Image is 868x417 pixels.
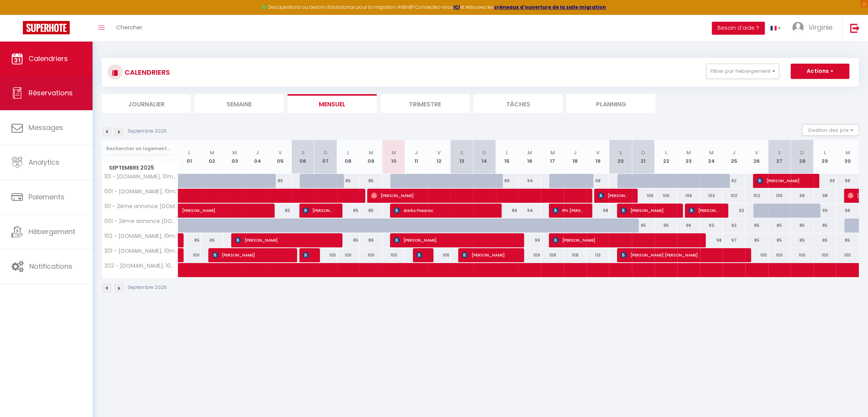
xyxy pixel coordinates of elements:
[655,140,678,174] th: 22
[768,140,791,174] th: 27
[496,140,519,174] th: 15
[303,203,333,218] span: [PERSON_NAME]
[178,140,201,174] th: 01
[201,233,224,247] div: 85
[598,188,628,203] span: [PERSON_NAME]
[677,140,700,174] th: 23
[553,203,583,218] span: Phi [PERSON_NAME]
[700,233,723,247] div: 98
[814,218,836,233] div: 85
[391,149,396,156] abbr: M
[550,149,555,156] abbr: M
[665,149,667,156] abbr: L
[178,204,201,218] a: [PERSON_NAME]
[337,140,360,174] th: 08
[103,248,179,254] span: 201 - [DOMAIN_NAME], 10mn à pied [GEOGRAPHIC_DATA], Parking Rue Gratuit, De 1 à 6 personnes, Cuis...
[182,199,252,214] span: [PERSON_NAME]
[655,218,678,233] div: 95
[496,174,519,188] div: 89
[677,218,700,233] div: 96
[269,204,292,218] div: 85
[745,248,768,262] div: 100
[178,233,201,247] div: 85
[188,149,190,156] abbr: L
[278,149,282,156] abbr: V
[791,248,814,262] div: 100
[700,140,723,174] th: 24
[405,140,428,174] th: 11
[110,15,148,42] a: Chercher
[212,248,288,262] span: [PERSON_NAME]
[823,149,826,156] abbr: L
[786,15,842,42] a: ... Virginie
[732,149,735,156] abbr: J
[269,140,292,174] th: 05
[453,4,460,10] a: ICI
[518,204,541,218] div: 94
[291,140,314,174] th: 06
[437,149,441,156] abbr: V
[337,248,360,262] div: 100
[128,284,167,291] p: Septembre 2025
[301,149,305,156] abbr: S
[802,124,859,136] button: Gestion des prix
[29,54,68,63] span: Calendriers
[620,203,674,218] span: [PERSON_NAME]
[528,149,532,156] abbr: M
[23,21,70,34] img: Super Booking
[123,64,170,81] h3: CALENDRIERS
[347,149,349,156] abbr: L
[428,248,451,262] div: 106
[655,189,678,203] div: 105
[29,88,73,98] span: Réservations
[371,188,584,203] span: [PERSON_NAME]
[620,248,742,262] span: [PERSON_NAME] [PERSON_NAME]
[29,157,59,167] span: Analytics
[210,149,214,156] abbr: M
[564,140,587,174] th: 18
[553,233,697,247] span: [PERSON_NAME]
[195,94,284,113] li: Semaine
[360,140,382,174] th: 09
[587,248,609,262] div: 113
[483,149,486,156] abbr: D
[29,227,75,236] span: Hébergement
[103,233,179,239] span: 102 - [DOMAIN_NAME], 10mn à pied [GEOGRAPHIC_DATA], Parking Rue Gratuit, De 1 à 4 personnes, Cuis...
[745,233,768,247] div: 85
[106,142,174,156] input: Rechercher un logement...
[723,174,745,188] div: 92
[689,203,719,218] span: [PERSON_NAME]
[800,149,804,156] abbr: D
[116,23,142,31] span: Chercher
[836,140,859,174] th: 30
[382,140,405,174] th: 10
[814,204,836,218] div: 99
[632,140,655,174] th: 21
[128,128,167,135] p: Septembre 2025
[29,261,72,271] span: Notifications
[232,149,237,156] abbr: M
[494,4,606,10] a: créneaux d'ouverture de la salle migration
[845,149,850,156] abbr: M
[619,149,622,156] abbr: S
[103,263,179,269] span: 202 - [DOMAIN_NAME], 10mn à pied [GEOGRAPHIC_DATA], Parking Rue Gratuit, De 1 à 4 personnes, Cuis...
[778,149,781,156] abbr: S
[103,204,179,209] span: 101 - 2ème annonce [DOMAIN_NAME] - [DOMAIN_NAME], 10mn à pied Métro 8, Parking Rue Gratuit, De 1 ...
[791,189,814,203] div: 98
[246,140,269,174] th: 04
[768,218,791,233] div: 85
[201,140,224,174] th: 02
[596,149,599,156] abbr: V
[460,149,464,156] abbr: S
[382,248,405,262] div: 100
[809,22,833,32] span: Virginie
[745,189,768,203] div: 102
[394,203,493,218] span: darko Posarac
[836,204,859,218] div: 98
[791,233,814,247] div: 85
[102,94,191,113] li: Journalier
[587,140,609,174] th: 19
[700,218,723,233] div: 93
